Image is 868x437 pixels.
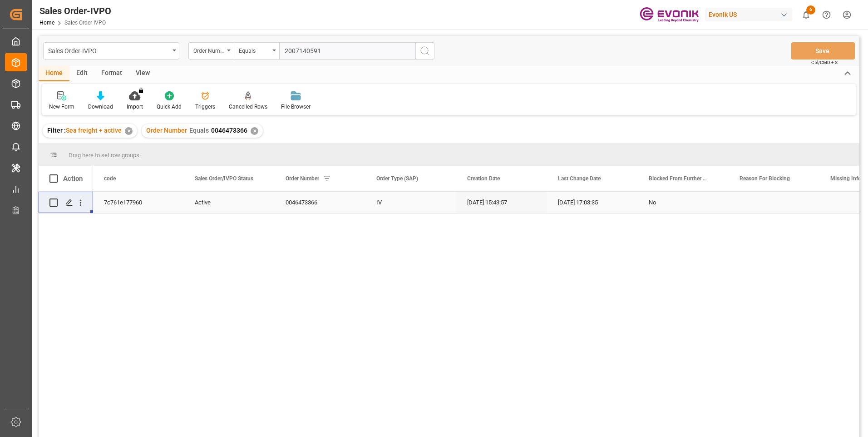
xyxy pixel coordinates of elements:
input: Type to search [279,42,415,60]
a: Home [39,20,54,26]
span: Order Type (SAP) [376,175,418,182]
div: 0046473366 [275,192,365,213]
span: Filter : [47,127,66,134]
span: code [104,175,116,182]
div: Evonik US [705,8,792,21]
div: Format [94,66,129,81]
button: show 6 new notifications [796,5,816,25]
div: File Browser [281,103,311,111]
div: Sales Order-IVPO [48,45,169,56]
span: Ctrl/CMD + S [811,59,838,66]
span: 0046473366 [211,127,247,134]
div: Active [195,192,264,213]
button: open menu [188,42,234,60]
span: Blocked From Further Processing [649,175,710,182]
div: Download [88,103,113,111]
span: Reason For Blocking [740,175,790,182]
span: Sea freight + active [66,127,122,134]
div: View [129,66,157,81]
div: Action [63,174,83,183]
div: New Form [49,103,74,111]
span: Sales Order/IVPO Status [195,175,253,182]
div: Quick Add [157,103,182,111]
button: Help Center [816,5,837,25]
div: [DATE] 15:43:57 [456,192,547,213]
div: Sales Order-IVPO [39,4,111,18]
div: IV [365,192,456,213]
span: Last Change Date [558,175,601,182]
div: Order Number [193,45,224,55]
div: Home [39,66,69,81]
div: Triggers [195,103,215,111]
button: open menu [234,42,279,60]
span: Order Number [286,175,319,182]
button: open menu [43,42,179,60]
span: Equals [189,127,209,134]
div: [DATE] 17:03:35 [547,192,638,213]
button: Evonik US [705,6,796,23]
span: Order Number [146,127,187,134]
div: 7c761e177960 [93,192,184,213]
div: Equals [239,45,270,55]
div: Cancelled Rows [229,103,267,111]
span: 6 [806,5,815,15]
div: Press SPACE to select this row. [39,192,93,214]
img: Evonik-brand-mark-Deep-Purple-RGB.jpeg_1700498283.jpeg [640,7,699,23]
div: No [649,192,718,213]
button: Save [791,42,855,60]
div: Edit [69,66,94,81]
span: Creation Date [467,175,500,182]
button: search button [415,42,434,60]
span: Drag here to set row groups [69,152,139,159]
div: ✕ [251,127,258,135]
div: ✕ [125,127,133,135]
